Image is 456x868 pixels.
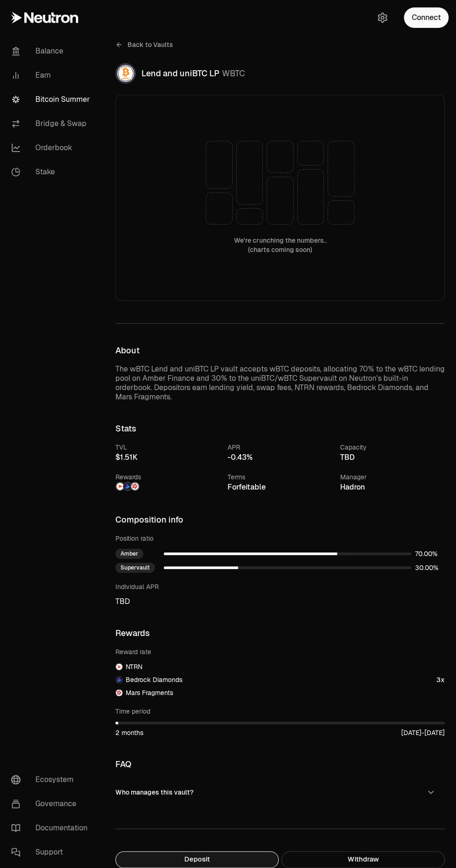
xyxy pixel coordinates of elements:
div: Hadron [340,482,445,493]
a: Stake [4,160,101,184]
div: Rewards [115,472,220,482]
a: Earn [4,63,101,87]
a: Ecosystem [4,768,101,792]
a: Bitcoin Summer [4,87,101,112]
span: Lend and uniBTC LP [141,68,220,79]
a: Back to Vaults [115,37,173,52]
a: Support [4,840,101,864]
span: Back to Vaults [127,40,173,49]
img: WBTC Logo [116,64,135,83]
span: NTRN [126,662,142,671]
h3: About [115,346,445,355]
button: Who manages this vault? [115,778,445,806]
button: Connect [404,7,449,28]
button: Forfeitable [228,482,266,493]
div: 3x [436,675,445,684]
span: Mars Fragments [126,688,173,697]
span: Who manages this vault? [115,788,194,796]
img: Mars Fragments [116,689,122,696]
div: Terms [228,472,332,482]
button: Deposit [115,851,279,868]
div: TVL [115,443,220,452]
p: The wBTC Lend and uniBTC LP vault accepts wBTC deposits, allocating 70% to the wBTC lending pool ... [115,364,445,402]
div: Manager [340,472,445,482]
div: 2 months [115,728,143,737]
a: Balance [4,39,101,63]
div: Amber [115,549,143,559]
a: Orderbook [4,136,101,160]
h3: Composition info [115,515,445,524]
h3: Stats [115,424,445,433]
div: Supervault [115,563,155,573]
div: [DATE] - [DATE] [401,728,445,737]
img: NTRN [116,483,124,490]
a: Governance [4,792,101,816]
div: Reward rate [115,647,445,656]
div: Position ratio [115,534,445,543]
img: Mars Fragments [131,483,139,490]
div: Capacity [340,443,445,452]
img: NTRN [116,663,122,670]
div: Individual APR [115,582,445,591]
button: Withdraw [282,851,445,868]
div: APR [228,443,332,452]
span: WBTC [222,68,245,79]
img: Bedrock Diamonds [124,483,131,490]
span: TBD [115,597,445,606]
h3: Rewards [115,629,445,638]
h3: FAQ [115,760,445,769]
div: Time period [115,707,445,716]
div: TBD [340,452,445,463]
span: Bedrock Diamonds [126,675,182,684]
img: Bedrock Diamonds [116,676,122,683]
div: We're crunching the numbers.. (charts coming soon) [234,236,327,254]
a: Documentation [4,816,101,840]
a: Bridge & Swap [4,112,101,136]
